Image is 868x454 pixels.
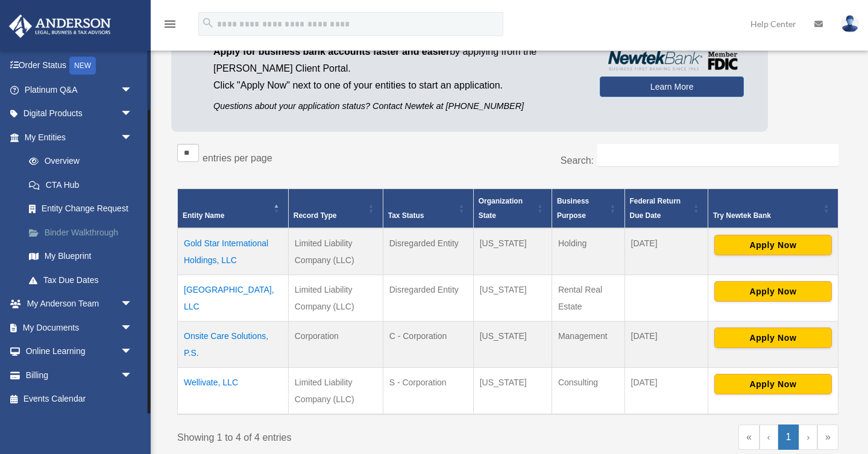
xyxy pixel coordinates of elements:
td: Disregarded Entity [383,275,473,321]
td: Onsite Care Solutions, P.S. [178,321,289,367]
td: Corporation [288,321,383,367]
a: menu [163,21,177,31]
span: arrow_drop_down [121,316,145,340]
a: CTA Hub [17,173,151,197]
div: Showing 1 to 4 of 4 entries [177,424,499,446]
td: [US_STATE] [473,367,552,414]
td: [GEOGRAPHIC_DATA], LLC [178,275,289,321]
a: Digital Productsarrow_drop_down [8,102,151,126]
td: [US_STATE] [473,228,552,275]
td: [DATE] [624,367,708,414]
a: Online Learningarrow_drop_down [8,340,151,364]
td: Holding [552,228,624,275]
span: arrow_drop_down [121,102,145,126]
td: Wellivate, LLC [178,367,289,414]
a: Overview [17,149,145,173]
a: Entity Change Request [17,197,151,221]
td: Limited Liability Company (LLC) [288,275,383,321]
th: Tax Status: Activate to sort [383,188,473,228]
button: Apply Now [714,235,832,255]
a: My Documentsarrow_drop_down [8,316,151,340]
th: Organization State: Activate to sort [473,188,552,228]
button: Apply Now [714,374,832,394]
span: arrow_drop_down [121,363,145,388]
label: Search: [561,155,594,166]
a: My Entitiesarrow_drop_down [8,125,151,149]
td: [DATE] [624,228,708,275]
span: Apply for business bank accounts faster and easier [213,46,450,57]
span: arrow_drop_down [121,292,145,317]
a: Events Calendar [8,387,151,411]
td: [US_STATE] [473,275,552,321]
td: Consulting [552,367,624,414]
button: Apply Now [714,328,832,348]
label: entries per page [203,153,272,163]
span: Federal Return Due Date [630,197,681,220]
p: by applying from the [PERSON_NAME] Client Portal. [213,43,582,77]
a: Billingarrow_drop_down [8,363,151,387]
span: arrow_drop_down [121,78,145,102]
a: First [738,424,759,450]
img: NewtekBankLogoSM.png [606,51,738,70]
a: My Anderson Teamarrow_drop_down [8,292,151,316]
span: Business Purpose [557,197,589,220]
td: Limited Liability Company (LLC) [288,228,383,275]
img: Anderson Advisors Platinum Portal [5,14,115,38]
td: Management [552,321,624,367]
td: S - Corporation [383,367,473,414]
a: Tax Due Dates [17,268,151,292]
th: Federal Return Due Date: Activate to sort [624,188,708,228]
td: [DATE] [624,321,708,367]
span: Record Type [294,211,337,220]
button: Apply Now [714,281,832,302]
div: Try Newtek Bank [713,208,820,223]
span: Tax Status [388,211,424,220]
img: User Pic [841,15,859,33]
a: Platinum Q&Aarrow_drop_down [8,78,151,102]
td: Rental Real Estate [552,275,624,321]
i: search [201,16,215,30]
a: My Blueprint [17,244,151,269]
td: [US_STATE] [473,321,552,367]
th: Business Purpose: Activate to sort [552,188,624,228]
span: Entity Name [183,211,224,220]
a: Binder Walkthrough [17,220,151,244]
th: Record Type: Activate to sort [288,188,383,228]
p: Questions about your application status? Contact Newtek at [PHONE_NUMBER] [213,99,582,114]
a: Order StatusNEW [8,54,151,78]
span: Organization State [479,197,523,220]
th: Entity Name: Activate to invert sorting [178,188,289,228]
span: arrow_drop_down [121,340,145,364]
a: Learn More [600,76,744,97]
td: Limited Liability Company (LLC) [288,367,383,414]
td: Gold Star International Holdings, LLC [178,228,289,275]
td: C - Corporation [383,321,473,367]
i: menu [163,17,177,31]
p: Click "Apply Now" next to one of your entities to start an application. [213,77,582,94]
td: Disregarded Entity [383,228,473,275]
th: Try Newtek Bank : Activate to sort [708,188,838,228]
span: arrow_drop_down [121,125,145,150]
div: NEW [69,57,96,75]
